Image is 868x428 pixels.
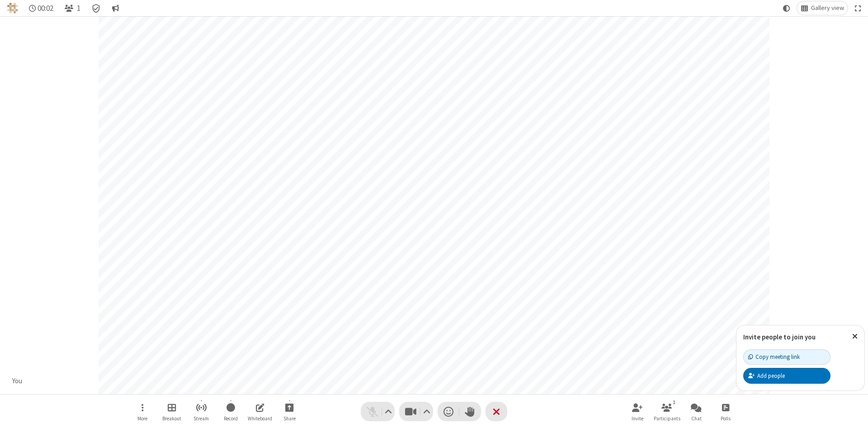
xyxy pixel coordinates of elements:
[743,333,816,341] label: Invite people to join you
[797,1,848,15] button: Change layout
[851,1,865,15] button: Fullscreen
[224,416,238,421] span: Record
[361,402,395,421] button: Unmute (Alt+A)
[653,399,680,424] button: Open participant list
[670,398,678,406] div: 1
[654,416,680,421] span: Participants
[248,416,272,421] span: Whiteboard
[61,1,84,15] button: Open participant list
[246,399,274,424] button: Open shared whiteboard
[743,368,830,383] button: Add people
[283,416,296,421] span: Share
[129,399,156,424] button: Open menu
[276,399,303,424] button: Start sharing
[77,4,80,13] span: 1
[137,416,147,421] span: More
[438,402,459,421] button: Send a reaction
[108,1,123,15] button: Conversation
[459,402,481,421] button: Raise hand
[25,1,57,15] div: Timer
[38,4,53,13] span: 00:02
[88,1,105,15] div: Meeting details Encryption enabled
[624,399,651,424] button: Invite participants (Alt+I)
[217,399,244,424] button: Start recording
[779,1,794,15] button: Using system theme
[721,416,731,421] span: Polls
[162,416,181,421] span: Breakout
[486,402,507,421] button: End or leave meeting
[382,402,395,421] button: Audio settings
[811,5,844,12] span: Gallery view
[9,376,26,386] div: You
[7,3,18,14] img: QA Selenium DO NOT DELETE OR CHANGE
[743,349,830,365] button: Copy meeting link
[188,399,215,424] button: Start streaming
[748,353,800,361] div: Copy meeting link
[193,416,209,421] span: Stream
[683,399,710,424] button: Open chat
[712,399,739,424] button: Open poll
[632,416,643,421] span: Invite
[158,399,185,424] button: Manage Breakout Rooms
[845,325,864,348] button: Close popover
[421,402,433,421] button: Video setting
[399,402,433,421] button: Stop video (Alt+V)
[691,416,702,421] span: Chat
